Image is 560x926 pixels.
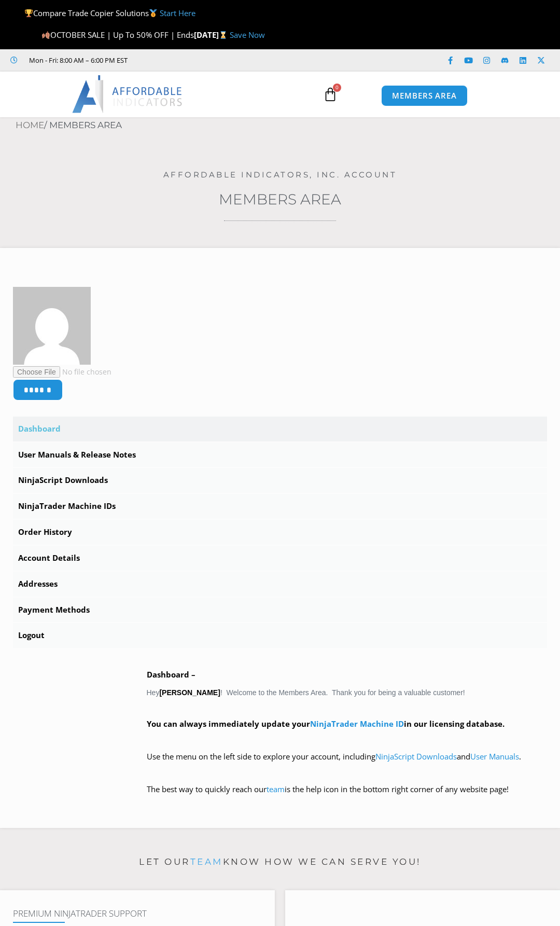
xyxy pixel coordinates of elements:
[133,55,288,65] iframe: Customer reviews powered by Trustpilot
[147,668,548,811] div: Hey ! Welcome to the Members Area. Thank you for being a valuable customer!
[219,31,227,39] img: ⌛
[160,8,195,18] a: Start Here
[13,417,547,648] nav: Account pages
[190,856,223,867] a: team
[392,92,457,100] span: MEMBERS AREA
[13,546,547,571] a: Account Details
[163,170,397,179] a: Affordable Indicators, Inc. Account
[13,443,547,467] a: User Manuals & Release Notes
[13,468,547,493] a: NinjaScript Downloads
[24,8,195,18] span: Compare Trade Copier Solutions
[13,494,547,519] a: NinjaTrader Machine IDs
[13,287,91,365] img: d2b351354df753d1a796e91b2aa83afe55039369481399beb31b56ef47a30958
[26,54,128,66] span: Mon - Fri: 8:00 AM – 6:00 PM EST
[147,669,195,680] b: Dashboard –
[147,718,505,729] strong: You can always immediately update your in our licensing database.
[72,75,184,113] img: LogoAI | Affordable Indicators – NinjaTrader
[470,751,519,762] a: User Manuals
[13,572,547,597] a: Addresses
[230,30,265,40] a: Save Now
[194,30,230,40] strong: [DATE]
[13,598,547,623] a: Payment Methods
[13,417,547,441] a: Dashboard
[159,688,220,697] strong: [PERSON_NAME]
[25,9,33,17] img: 🏆
[13,908,262,919] h4: Premium NinjaTrader Support
[16,117,560,134] nav: Breadcrumb
[219,190,341,208] a: Members Area
[147,750,548,779] p: Use the menu on the left side to explore your account, including and .
[13,520,547,545] a: Order History
[41,30,194,40] span: OCTOBER SALE | Up To 50% OFF | Ends
[42,31,50,39] img: 🍂
[333,84,341,92] span: 0
[147,782,548,811] p: The best way to quickly reach our is the help icon in the bottom right corner of any website page!
[149,9,157,17] img: 🥇
[267,784,285,794] a: team
[375,751,457,762] a: NinjaScript Downloads
[381,85,468,106] a: MEMBERS AREA
[310,718,404,729] a: NinjaTrader Machine ID
[16,120,44,130] a: Home
[13,623,547,648] a: Logout
[307,79,353,109] a: 0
